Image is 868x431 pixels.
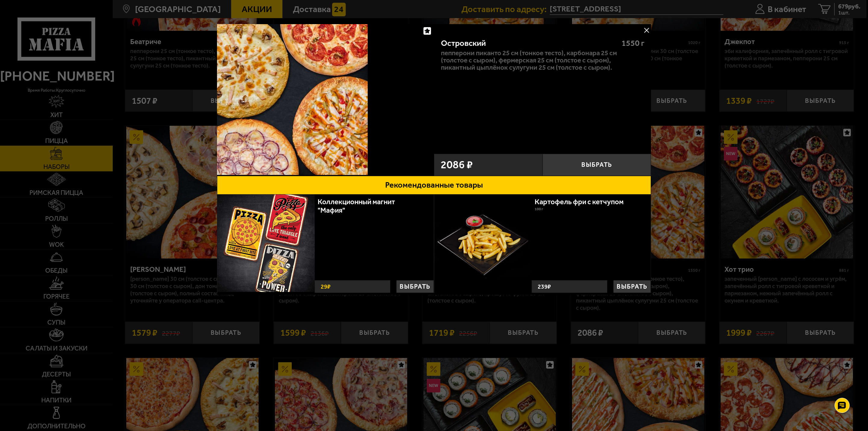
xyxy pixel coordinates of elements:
button: Выбрать [613,280,651,293]
strong: 29 ₽ [319,280,332,293]
span: 100 г [535,207,543,211]
p: Пепперони Пиканто 25 см (тонкое тесто), Карбонара 25 см (толстое с сыром), Фермерская 25 см (толс... [441,49,644,71]
a: Коллекционный магнит "Мафия" [318,198,395,215]
button: Выбрать [396,280,434,293]
span: 1550 г [621,38,644,48]
strong: 239 ₽ [536,280,552,293]
a: Островский [217,24,434,176]
span: 2086 ₽ [441,159,473,170]
a: Картофель фри с кетчупом [535,198,633,206]
button: Выбрать [542,154,651,176]
button: Рекомендованные товары [217,176,651,195]
div: Островский [441,38,615,48]
img: Островский [217,24,368,175]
